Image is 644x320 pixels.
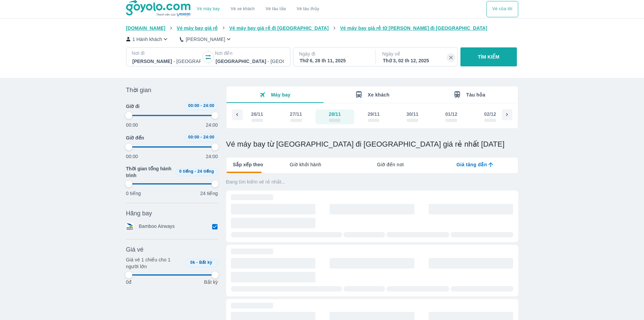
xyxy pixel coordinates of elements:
span: Vé máy bay giá rẻ [177,25,218,31]
a: Vé xe khách [231,6,255,12]
p: Đang tìm kiếm vé rẻ nhất... [226,178,518,185]
div: 27/11 [290,111,302,118]
span: 24 tiếng [197,169,214,174]
span: Giờ khởi hành [290,161,321,168]
p: [PERSON_NAME] [186,36,225,43]
p: Nơi đi [132,50,201,57]
span: 0 tiếng [179,169,193,174]
span: Xe khách [368,92,389,98]
span: Thời gian [126,86,151,94]
span: Hãng bay [126,209,152,217]
div: 30/11 [406,111,419,118]
p: TÌM KIẾM [478,54,500,60]
p: Giá vé 1 chiều cho 1 người lớn [126,256,182,270]
span: 24:00 [203,135,214,140]
p: Bamboo Airways [139,223,175,230]
div: 28/11 [329,111,341,118]
p: 24:00 [206,153,218,160]
span: Giá tăng dần [456,161,487,168]
button: Vé của tôi [486,1,518,17]
p: 00:00 [126,122,138,128]
p: Nơi đến [215,50,285,57]
span: - [200,135,202,140]
a: Vé máy bay [197,6,220,12]
p: 0đ [126,279,132,285]
button: TÌM KIẾM [460,47,517,66]
div: choose transportation mode [191,1,325,17]
p: 00:00 [126,153,138,160]
span: Bất kỳ [199,260,212,265]
span: - [200,103,202,108]
div: Thứ 6, 28 th 11, 2025 [300,57,368,64]
span: Giờ đi [126,103,140,110]
div: choose transportation mode [486,1,518,17]
div: lab API tabs example [263,157,518,172]
button: [PERSON_NAME] [180,36,232,43]
div: 02/12 [484,111,496,118]
span: Thời gian tổng hành trình [126,165,173,179]
span: Giờ đến nơi [377,161,404,168]
span: Giờ đến [126,134,144,141]
p: Ngày đi [299,50,368,57]
span: Tàu hỏa [466,92,485,98]
span: 00:00 [188,135,199,140]
p: Bất kỳ [204,279,218,285]
a: Vé tàu lửa [260,1,291,17]
div: 29/11 [367,111,380,118]
button: 1 Hành khách [126,36,169,43]
span: Giá vé [126,246,144,254]
span: - [196,260,198,265]
button: Vé tàu thủy [291,1,325,17]
div: 01/12 [445,111,457,118]
span: Vé máy bay giá rẻ đi [GEOGRAPHIC_DATA] [229,25,329,31]
span: - [195,169,196,174]
p: 24:00 [206,122,218,128]
p: Ngày về [382,50,452,57]
span: [DOMAIN_NAME] [126,25,166,31]
span: 00:00 [188,103,199,108]
span: 0k [190,260,195,265]
p: 24 tiếng [200,190,218,197]
span: Vé máy bay giá rẻ từ [PERSON_NAME] đi [GEOGRAPHIC_DATA] [340,25,487,31]
span: 24:00 [203,103,214,108]
p: 0 tiếng [126,190,141,197]
span: Sắp xếp theo [233,161,263,168]
span: Máy bay [271,92,291,98]
h1: Vé máy bay từ [GEOGRAPHIC_DATA] đi [GEOGRAPHIC_DATA] giá rẻ nhất [DATE] [226,140,518,149]
div: Thứ 3, 02 th 12, 2025 [383,57,451,64]
p: 1 Hành khách [133,36,162,43]
nav: breadcrumb [126,25,518,31]
div: 26/11 [251,111,263,118]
